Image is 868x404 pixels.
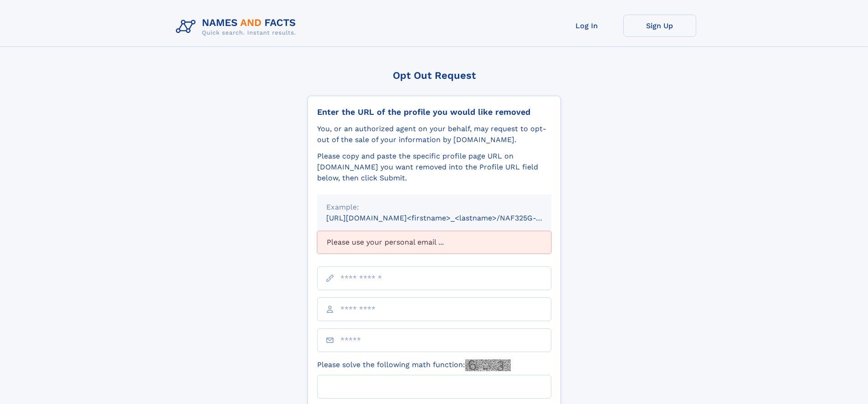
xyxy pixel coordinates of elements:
a: Log In [550,15,623,37]
img: Logo Names and Facts [172,15,303,39]
div: Example: [326,202,542,213]
div: Please copy and paste the specific profile page URL on [DOMAIN_NAME] you want removed into the Pr... [317,151,551,184]
div: You, or an authorized agent on your behalf, may request to opt-out of the sale of your informatio... [317,123,551,145]
a: Sign Up [623,15,696,37]
div: Please use your personal email ... [317,231,551,254]
div: Opt Out Request [308,70,561,81]
div: Enter the URL of the profile you would like removed [317,107,551,117]
label: Please solve the following math function: [317,359,511,371]
small: [URL][DOMAIN_NAME]<firstname>_<lastname>/NAF325G-xxxxxxxx [326,214,569,222]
